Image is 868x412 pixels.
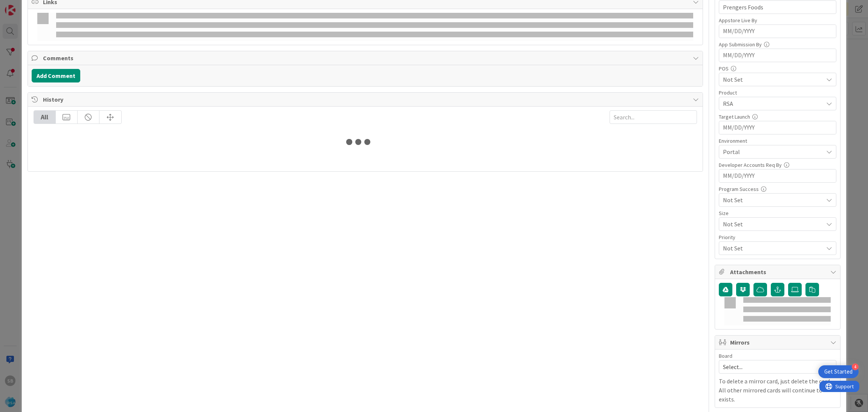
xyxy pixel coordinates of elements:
[723,49,832,62] input: MM/DD/YYYY
[824,368,853,375] div: Get Started
[730,338,827,347] span: Mirrors
[723,99,823,108] span: RSA
[719,90,836,95] div: Product
[610,110,697,124] input: Search...
[719,211,836,216] div: Size
[43,95,689,104] span: History
[818,365,859,378] div: Open Get Started checklist, remaining modules: 4
[16,1,34,10] span: Support
[723,169,832,182] input: MM/DD/YYYY
[32,69,80,82] button: Add Comment
[719,18,836,23] div: Appstore Live By
[719,162,836,168] div: Developer Accounts Req By
[723,219,819,229] span: Not Set
[719,186,836,192] div: Program Success
[719,235,836,240] div: Priority
[719,66,836,71] div: POS
[719,377,836,404] p: To delete a mirror card, just delete the card. All other mirrored cards will continue to exists.
[723,121,832,134] input: MM/DD/YYYY
[43,53,689,63] span: Comments
[723,147,823,156] span: Portal
[723,25,832,38] input: MM/DD/YYYY
[723,362,819,372] span: Select...
[719,353,732,359] span: Board
[34,111,56,124] div: All
[723,243,819,253] span: Not Set
[719,42,836,47] div: App Submission By
[723,75,823,84] span: Not Set
[730,267,827,276] span: Attachments
[719,138,836,143] div: Environment
[723,195,823,204] span: Not Set
[852,363,859,370] div: 4
[719,114,836,119] div: Target Launch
